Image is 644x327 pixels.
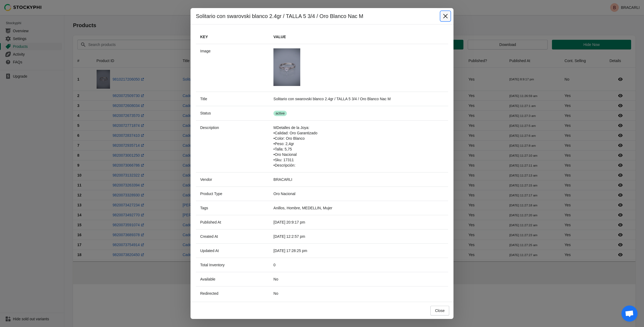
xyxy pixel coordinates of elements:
[196,92,269,106] th: Title
[196,30,269,44] th: Key
[269,30,448,44] th: Value
[435,308,445,313] span: Close
[269,215,448,229] td: [DATE] 20:9:17 pm
[196,120,269,172] th: Description
[269,92,448,106] td: Solitario con swarovski blanco 2.4gr / TALLA 5 3/4 / Oro Blanco Nac M
[441,11,450,21] button: Close
[269,286,448,300] td: No
[196,272,269,286] th: Available
[196,186,269,201] th: Product Type
[269,172,448,186] td: BRACARLI
[196,201,269,215] th: Tags
[196,258,269,272] th: Total Inventory
[621,306,638,322] a: Open chat
[196,106,269,120] th: Status
[196,44,269,92] th: Image
[430,306,449,315] button: Close
[269,272,448,286] td: No
[196,229,269,243] th: Created At
[196,243,269,258] th: Updated At
[196,215,269,229] th: Published At
[269,229,448,243] td: [DATE] 12:2:57 pm
[269,186,448,201] td: Oro Nacional
[269,258,448,272] td: 0
[196,12,435,20] h2: Solitario con swarovski blanco 2.4gr / TALLA 5 3/4 / Oro Blanco Nac M
[269,243,448,258] td: [DATE] 17:28:25 pm
[196,286,269,300] th: Redirected
[273,48,300,86] img: D8E07B18-35E6-48B5-81C3-9245E3CD5D73.jpg
[273,111,287,116] span: active
[196,172,269,186] th: Vendor
[273,125,444,168] p: MDetalles de la Joya: •Calidad: Oro Garantizado •Color: Oro Blanco •Peso: 2,4gr •Talla: 5,75 •Oro...
[269,201,448,215] td: Anillos, Hombre, MEDELLIN, Mujer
